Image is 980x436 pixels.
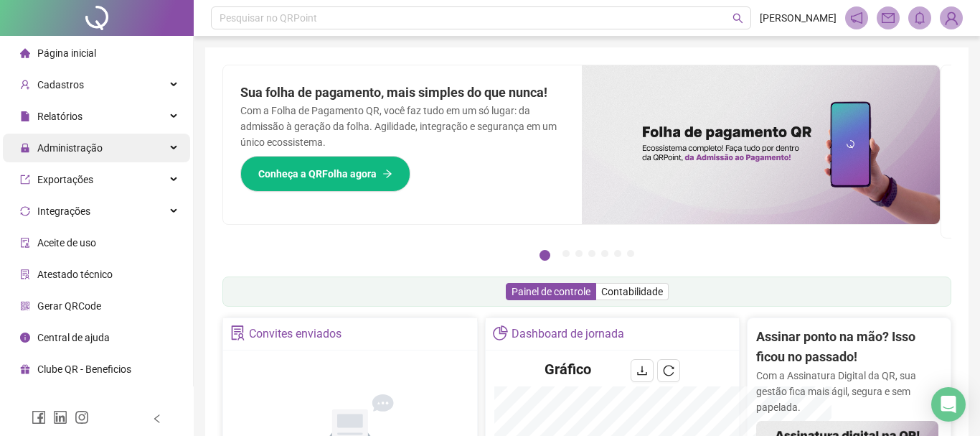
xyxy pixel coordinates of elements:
span: instagram [75,410,89,425]
span: facebook [32,410,46,425]
span: sync [20,206,30,216]
span: bell [913,11,926,24]
p: Com a Folha de Pagamento QR, você faz tudo em um só lugar: da admissão à geração da folha. Agilid... [240,103,565,150]
button: 5 [601,250,608,257]
div: Convites enviados [249,322,341,346]
span: home [20,48,30,58]
span: Contabilidade [601,286,663,297]
span: mail [882,11,895,24]
span: info-circle [20,333,30,343]
span: Conheça a QRFolha agora [258,166,377,182]
span: Central de ajuda [37,332,110,343]
div: Dashboard de jornada [512,322,624,346]
span: gift [20,364,30,374]
span: export [20,175,30,185]
button: Conheça a QRFolha agora [240,156,410,192]
button: 2 [562,250,570,257]
img: banner%2F8d14a306-6205-4263-8e5b-06e9a85ad873.png [582,65,941,224]
span: Cadastros [37,79,84,91]
span: Aceite de uso [37,237,96,249]
span: file [20,111,30,121]
span: linkedin [53,410,67,425]
span: search [732,13,743,24]
span: Atestado técnico [37,269,113,280]
span: [PERSON_NAME] [760,10,837,26]
img: 94179 [941,7,962,29]
span: user-add [20,80,30,90]
span: download [636,365,648,376]
span: Administração [37,142,103,154]
button: 4 [588,250,595,257]
span: solution [230,325,245,340]
span: lock [20,143,30,153]
span: Página inicial [37,47,96,59]
span: solution [20,269,30,279]
span: audit [20,238,30,248]
span: left [152,414,162,424]
span: notification [850,11,863,24]
p: Com a Assinatura Digital da QR, sua gestão fica mais ágil, segura e sem papelada. [756,368,938,415]
span: Clube QR - Beneficios [37,363,131,375]
span: Exportações [37,174,93,185]
h2: Sua folha de pagamento, mais simples do que nunca! [240,83,565,103]
button: 6 [614,250,621,257]
span: pie-chart [493,325,508,340]
h4: Gráfico [545,359,591,379]
span: arrow-right [382,169,392,179]
button: 1 [540,250,550,261]
span: Relatórios [37,111,83,122]
button: 3 [575,250,583,257]
span: Painel de controle [512,286,590,297]
span: qrcode [20,301,30,311]
span: Gerar QRCode [37,300,101,312]
h2: Assinar ponto na mão? Isso ficou no passado! [756,327,938,368]
span: reload [663,365,674,376]
span: Integrações [37,205,90,217]
div: Open Intercom Messenger [931,387,966,422]
button: 7 [627,250,634,257]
